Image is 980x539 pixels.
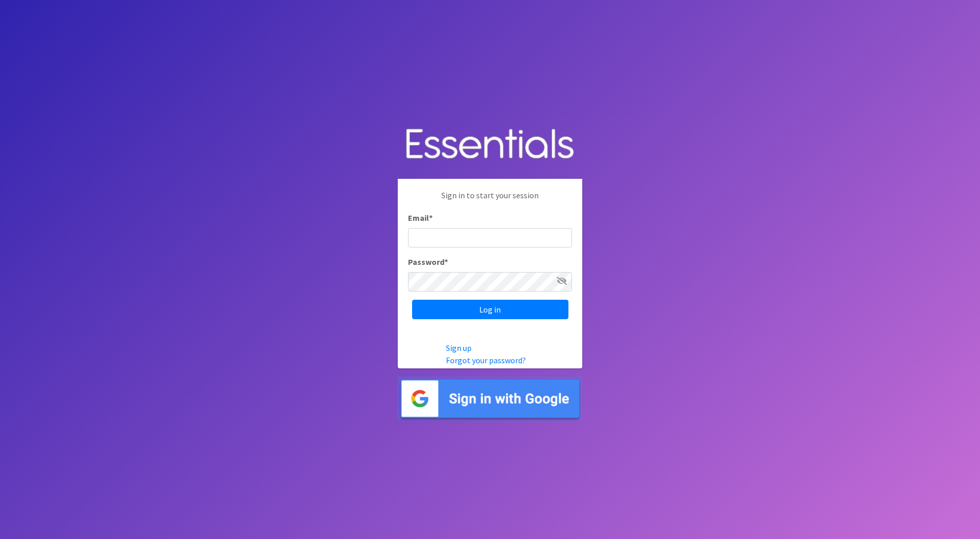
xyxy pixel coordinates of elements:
[446,343,472,353] a: Sign up
[446,355,526,365] a: Forgot your password?
[398,118,582,171] img: Human Essentials
[408,212,433,224] label: Email
[398,377,582,421] img: Sign in with Google
[408,256,448,268] label: Password
[429,213,433,223] abbr: required
[444,257,448,267] abbr: required
[412,300,568,319] input: Log in
[408,189,572,212] p: Sign in to start your session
